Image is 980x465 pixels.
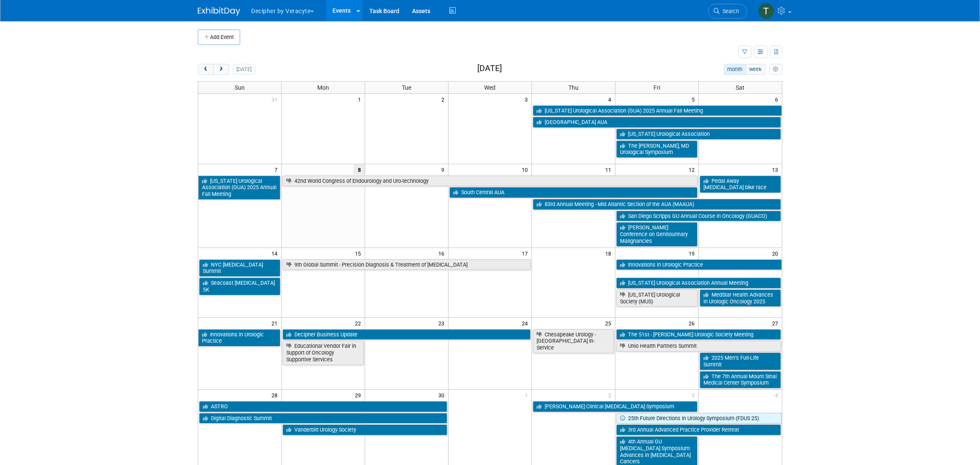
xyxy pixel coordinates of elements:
i: Personalize Calendar [773,67,778,72]
img: Tony Alvarado [758,3,774,19]
span: 5 [691,94,698,105]
span: 3 [524,94,532,105]
span: 11 [604,164,615,175]
span: 28 [271,390,281,400]
a: Decipher Business Update [282,329,531,340]
a: Search [708,4,747,19]
button: prev [198,64,213,75]
a: Vanderbilt Urology Society [282,424,447,435]
a: [US_STATE] Urological Association (GUA) 2025 Annual Fall Meeting [533,105,782,116]
a: Educational Vendor Fair in Support of Oncology Supportive Services [282,341,364,365]
span: Sat [736,84,745,91]
a: Innovations in Urologic Practice [198,329,280,347]
button: Add Event [198,30,240,45]
a: 9th Global Summit - Precision Diagnosis & Treatment of [MEDICAL_DATA] [282,259,531,270]
a: Innovations in Urologic Practice [616,259,782,270]
span: 30 [437,390,448,400]
span: Wed [484,84,496,91]
a: Seacoast [MEDICAL_DATA] 5K [199,278,280,295]
span: 22 [354,318,365,328]
span: 2 [440,94,448,105]
span: 23 [437,318,448,328]
a: 25th Future Directions in Urology Symposium (FDUS 25) [616,413,782,424]
span: 18 [604,248,615,259]
a: [GEOGRAPHIC_DATA] AUA [533,117,781,128]
span: Mon [317,84,329,91]
span: 26 [688,318,698,328]
span: Search [720,8,739,14]
span: 8 [354,164,365,175]
span: 14 [271,248,281,259]
a: The [PERSON_NAME], MD Urological Symposium [616,140,698,158]
a: [US_STATE] Urological Society (MUS) [616,289,698,307]
a: [PERSON_NAME] Conference on Genitourinary Malignancies [616,222,698,246]
span: 15 [354,248,365,259]
span: 16 [437,248,448,259]
span: 4 [774,390,782,400]
a: NYC [MEDICAL_DATA] Summit [199,259,280,277]
a: South Central AUA [449,187,698,198]
span: 10 [521,164,532,175]
h2: [DATE] [477,64,502,73]
button: week [746,64,765,75]
span: Fri [653,84,660,91]
span: 24 [521,318,532,328]
a: San Diego Scripps GU Annual Course in Oncology (GUACO) [616,211,781,222]
button: [DATE] [233,64,255,75]
a: Unio Health Partners Summit [616,341,781,352]
a: [US_STATE] Urological Association [616,129,781,140]
a: [US_STATE] Urological Association Annual Meeting [616,278,781,289]
span: 19 [688,248,698,259]
span: 2 [607,390,615,400]
a: Pedal Away [MEDICAL_DATA] bike race [700,176,781,193]
a: 42nd World Congress of Endourology and Uro-technology [282,176,697,187]
span: 4 [607,94,615,105]
a: [US_STATE] Urological Association (GUA) 2025 Annual Fall Meeting [198,176,280,200]
button: month [724,64,746,75]
span: 17 [521,248,532,259]
span: 13 [771,164,782,175]
span: 1 [524,390,532,400]
span: 12 [688,164,698,175]
span: 31 [271,94,281,105]
a: Digital Diagnostic Summit [199,413,447,424]
span: Tue [402,84,411,91]
span: 21 [271,318,281,328]
span: 1 [357,94,365,105]
a: [PERSON_NAME] Clinical [MEDICAL_DATA] Symposium [533,401,698,412]
span: 20 [771,248,782,259]
span: 27 [771,318,782,328]
span: 6 [774,94,782,105]
button: myCustomButton [770,64,782,75]
a: MedStar Health Advances in Urologic Oncology 2025 [700,289,781,307]
a: The 7th Annual Mount Sinai Medical Center Symposium [700,371,781,388]
span: 25 [604,318,615,328]
button: next [213,64,229,75]
a: 83rd Annual Meeting - Mid Atlantic Section of the AUA (MAAUA) [533,199,781,210]
a: Chesapeake Urology - [GEOGRAPHIC_DATA] In-Service [533,329,614,353]
span: 9 [440,164,448,175]
span: 3 [691,390,698,400]
span: Thu [568,84,579,91]
span: Sun [235,84,245,91]
a: 2025 Men’s Full-Life Summit [700,352,781,370]
a: ASTRO [199,401,447,412]
span: 29 [354,390,365,400]
a: 3rd Annual Advanced Practice Provider Retreat [616,424,781,435]
a: The 51st - [PERSON_NAME] Urologic Society Meeting [616,329,781,340]
img: ExhibitDay [198,7,240,16]
span: 7 [274,164,281,175]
